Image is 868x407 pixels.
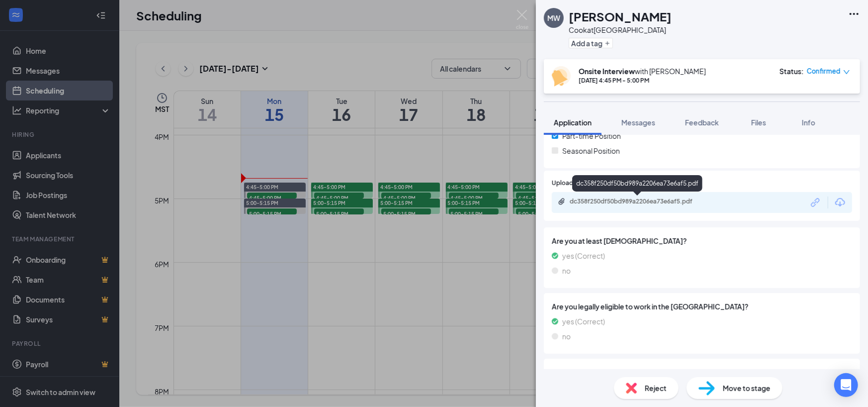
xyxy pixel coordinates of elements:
[552,367,852,378] span: Are you at least [DEMOGRAPHIC_DATA]?
[605,40,610,46] svg: Plus
[558,198,719,207] a: Paperclipdc358f250df50bd989a2206ea73e6af5.pdf
[562,130,621,141] span: Part-time Position
[569,38,613,48] button: PlusAdd a tag
[807,66,841,76] span: Confirmed
[562,316,605,327] span: yes (Correct)
[552,179,597,188] span: Upload Resume
[562,250,605,261] span: yes (Correct)
[685,118,719,127] span: Feedback
[780,66,804,76] div: Status :
[547,13,560,23] div: MW
[645,383,667,394] span: Reject
[834,197,846,208] svg: Download
[570,198,709,205] div: dc358f250df50bd989a2206ea73e6af5.pdf
[802,118,815,127] span: Info
[562,331,571,342] span: no
[552,235,852,246] span: Are you at least [DEMOGRAPHIC_DATA]?
[554,118,592,127] span: Application
[562,265,571,276] span: no
[621,118,655,127] span: Messages
[552,301,852,312] span: Are you legally eligible to work in the [GEOGRAPHIC_DATA]?
[579,67,635,76] b: Onsite Interview
[572,175,702,192] div: dc358f250df50bd989a2206ea73e6af5.pdf
[848,8,860,20] svg: Ellipses
[569,8,672,25] h1: [PERSON_NAME]
[809,196,822,209] svg: Link
[562,145,620,156] span: Seasonal Position
[834,373,858,397] div: Open Intercom Messenger
[558,198,566,205] svg: Paperclip
[579,76,706,85] div: [DATE] 4:45 PM - 5:00 PM
[723,383,771,394] span: Move to stage
[751,118,766,127] span: Files
[569,25,672,35] div: Cook at [GEOGRAPHIC_DATA]
[843,69,850,76] span: down
[579,66,706,76] div: with [PERSON_NAME]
